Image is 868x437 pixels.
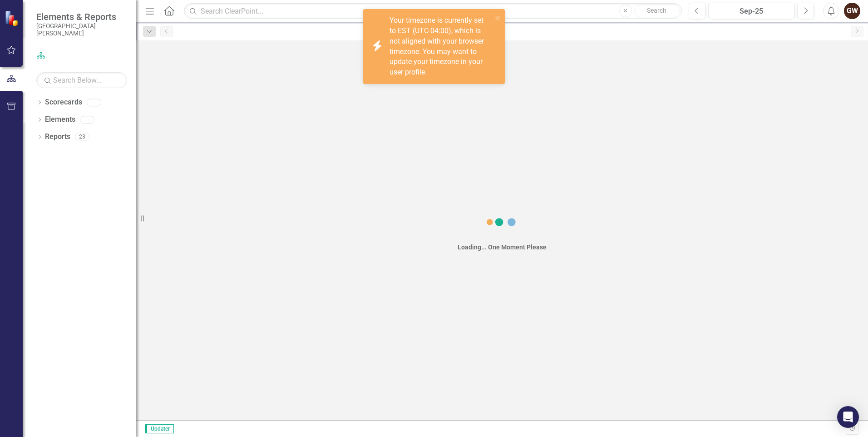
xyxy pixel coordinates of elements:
button: Sep-25 [708,3,795,19]
img: ClearPoint Strategy [5,10,20,26]
div: Open Intercom Messenger [837,406,859,428]
input: Search ClearPoint... [184,3,682,19]
div: Your timezone is currently set to EST (UTC-04:00), which is not aligned with your browser timezon... [390,15,492,78]
button: GW [844,3,860,19]
button: close [495,13,501,23]
a: Elements [45,114,75,125]
input: Search Below... [36,72,127,88]
span: Updater [145,424,174,433]
small: [GEOGRAPHIC_DATA][PERSON_NAME] [36,22,127,37]
a: Reports [45,132,70,142]
div: Sep-25 [711,6,792,17]
span: Elements & Reports [36,11,127,22]
span: Search [647,7,666,14]
div: Loading... One Moment Please [458,243,547,252]
a: Scorecards [45,97,82,108]
button: Search [634,5,680,17]
div: 23 [75,133,89,141]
